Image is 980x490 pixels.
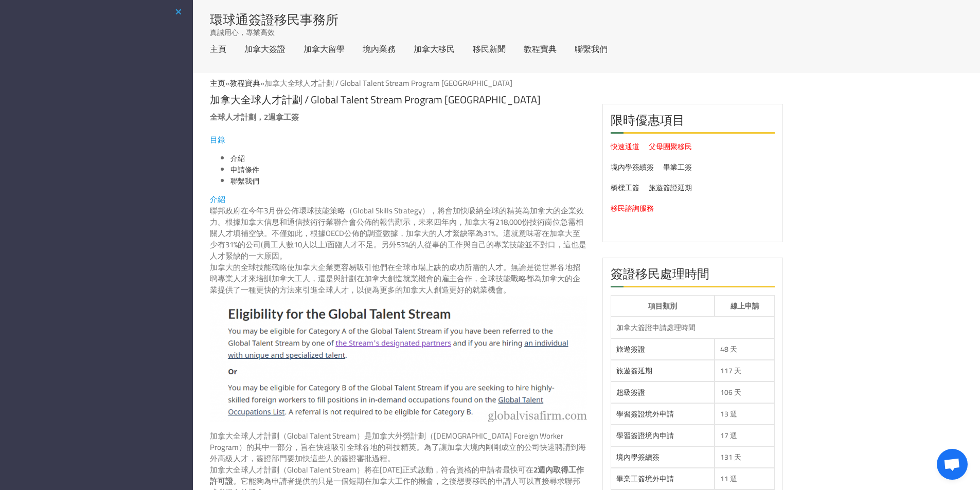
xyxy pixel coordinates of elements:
a: 畢業工簽境外申請 [616,472,674,485]
a: 主頁 [210,45,226,53]
a: 移民新聞 [473,45,506,53]
td: 106 天 [715,382,775,403]
strong: 全球人才計劃，2週拿工簽 [210,110,299,124]
a: 教程寶典 [229,76,260,90]
p: 聯邦政府在今年3月份公佈環球技能策略（Global Skills Strategy），將會加快吸納全球的精英為加拿大的企業效力。根據加拿大信息和通信技術行業聯合會公佈的報告顯示，未來四年內，加拿... [210,205,587,262]
th: 項目類別 [611,295,715,317]
span: 加拿大全球人才計劃 / Global Talent Stream Program [GEOGRAPHIC_DATA] [264,76,512,90]
h1: 加拿大全球人才計劃 / Global Talent Stream Program [GEOGRAPHIC_DATA] [210,88,587,105]
a: 聯繫我們 [230,174,259,188]
td: 48 天 [715,338,775,360]
a: 學習簽證境內申請 [616,429,674,442]
span: 真誠用心，專業高效 [210,27,275,38]
a: 境內學簽續簽 [616,450,660,464]
div: 打開聊天 [937,449,968,480]
td: 11 週 [715,468,775,489]
a: 父母團聚移民 [649,140,692,153]
a: 畢業工簽 [663,160,692,174]
td: 13 週 [715,403,775,425]
a: 聯繫我們 [575,45,608,53]
a: 加拿大留學 [304,45,345,53]
a: 介紹 [230,152,245,165]
span: 介紹 [210,192,225,207]
a: 環球通簽證移民事務所 [210,13,338,26]
a: 旅遊簽證延期 [649,181,692,194]
div: 加拿大簽證申請處理時間 [616,322,770,333]
p: 加拿大全球人才計劃（Global Talent Stream）是加拿大外勞計劃（[DEMOGRAPHIC_DATA] Foreign Worker Program）的其中一部分，旨在快速吸引全球... [210,430,587,464]
a: 橋樑工簽 [611,181,639,194]
a: 旅遊簽證 [616,342,645,356]
th: 線上申請 [715,295,775,317]
a: 學習簽證境外申請 [616,407,674,421]
p: 加拿大的全球技能戰略使加拿大企業更容易吸引他們在全球市場上缺的成功所需的人才。無論是從世界各地招聘專業人才來培訓加拿大工人，還是與計劃在加拿大創造就業機會的雇主合作，全球技能戰略都為加拿大的企業... [210,262,587,296]
a: 旅遊簽延期 [616,364,652,377]
a: 主页 [210,76,225,90]
td: 131 天 [715,446,775,468]
a: 加拿大移民 [414,45,455,53]
h2: 簽證移民處理時間 [611,266,775,287]
td: 17 週 [715,425,775,446]
strong: 2週內取得工作許可證 [210,462,584,488]
a: 快速通道 [611,140,639,153]
a: 加拿大簽證 [244,45,286,53]
td: 117 天 [715,360,775,382]
a: 移民諮詢服務 [611,202,654,215]
span: » [210,76,512,90]
a: 境內學簽續簽 [611,160,654,174]
a: 超級簽證 [616,386,645,399]
h2: 限時優惠項目 [611,112,775,134]
span: » [229,76,512,90]
span: 目錄 [210,132,225,147]
a: 教程寶典 [524,45,557,53]
a: 申請條件 [230,163,259,176]
a: 境內業務 [363,45,396,53]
